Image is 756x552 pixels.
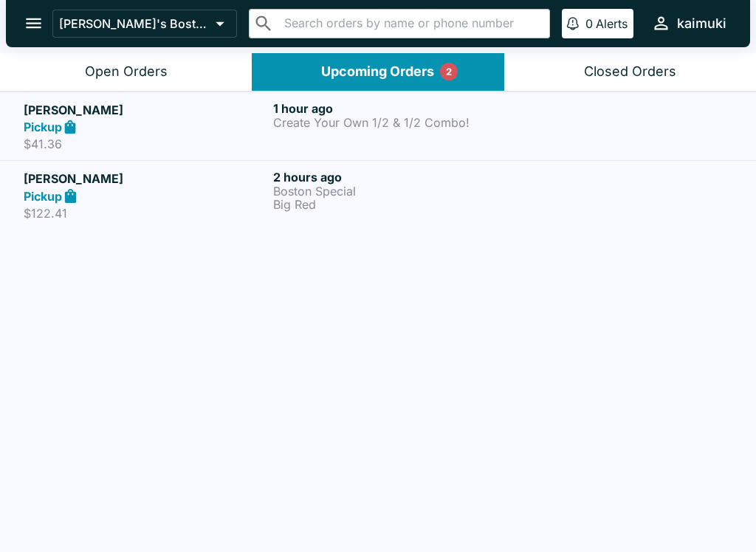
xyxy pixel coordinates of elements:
p: Create Your Own 1/2 & 1/2 Combo! [273,116,517,129]
p: Big Red [273,198,517,211]
input: Search orders by name or phone number [280,13,543,34]
strong: Pickup [24,120,62,134]
h5: [PERSON_NAME] [24,170,267,187]
div: Upcoming Orders [321,63,434,80]
p: 0 [585,16,593,31]
div: Open Orders [85,63,168,80]
p: 2 [446,64,452,79]
p: $41.36 [24,137,267,151]
button: open drawer [15,4,52,42]
p: Boston Special [273,184,517,198]
h6: 1 hour ago [273,101,517,116]
h6: 2 hours ago [273,170,517,184]
p: Alerts [596,16,628,31]
p: [PERSON_NAME]'s Boston Pizza [59,16,210,31]
div: Closed Orders [584,63,676,80]
div: kaimuki [677,15,726,32]
strong: Pickup [24,189,62,204]
p: $122.41 [24,206,267,221]
button: kaimuki [645,7,732,39]
button: [PERSON_NAME]'s Boston Pizza [52,10,237,38]
h5: [PERSON_NAME] [24,101,267,119]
